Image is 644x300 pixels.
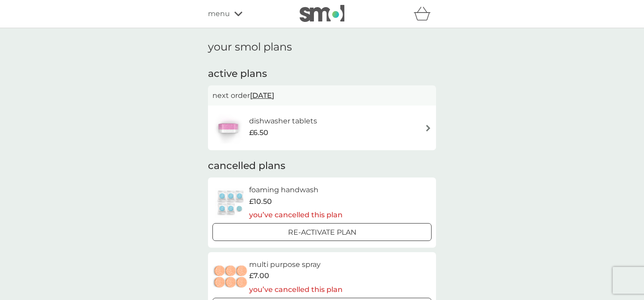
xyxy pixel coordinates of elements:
img: dishwasher tablets [212,112,244,144]
h6: multi purpose spray [249,259,343,270]
p: Re-activate Plan [288,227,356,238]
p: you’ve cancelled this plan [249,209,343,221]
button: Re-activate Plan [212,223,432,241]
span: menu [208,8,230,20]
span: £10.50 [249,196,272,207]
h2: cancelled plans [208,159,436,173]
span: £7.00 [249,270,269,282]
img: multi purpose spray [212,262,249,293]
img: arrow right [425,125,432,131]
p: you’ve cancelled this plan [249,284,343,296]
h2: active plans [208,67,436,81]
p: next order [212,90,432,101]
h6: dishwasher tablets [249,115,317,127]
img: smol [300,5,344,22]
div: basket [414,5,436,23]
img: foaming handwash [212,187,249,218]
span: [DATE] [250,87,274,104]
span: £6.50 [249,127,268,139]
h6: foaming handwash [249,184,343,196]
h1: your smol plans [208,41,436,54]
